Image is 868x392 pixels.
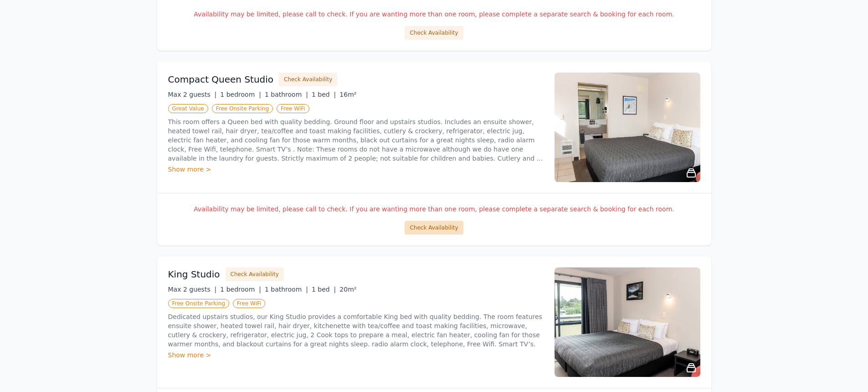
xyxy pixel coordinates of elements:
[168,268,220,281] h3: King Studio
[168,10,700,19] p: Availability may be limited, please call to check. If you are wanting more than one room, please ...
[277,104,309,113] span: Free WiFi
[265,286,308,293] span: 1 bathroom |
[168,312,544,349] p: Dedicated upstairs studios, our King Studio provides a comfortable King bed with quality bedding....
[168,165,544,174] div: Show more >
[233,299,266,308] span: Free WiFi
[168,286,217,293] span: Max 2 guests |
[265,91,308,98] span: 1 bathroom |
[220,286,261,293] span: 1 bedroom |
[279,73,337,86] button: Check Availability
[312,286,336,293] span: 1 bed |
[339,91,356,98] span: 16m²
[312,91,336,98] span: 1 bed |
[212,104,273,113] span: Free Onsite Parking
[168,73,274,86] h3: Compact Queen Studio
[226,267,284,281] button: Check Availability
[339,286,356,293] span: 20m²
[168,350,544,360] div: Show more >
[405,221,463,235] button: Check Availability
[405,26,463,40] button: Check Availability
[168,204,700,214] p: Availability may be limited, please call to check. If you are wanting more than one room, please ...
[220,91,261,98] span: 1 bedroom |
[168,117,544,163] p: This room offers a Queen bed with quality bedding. Ground floor and upstairs studios. Includes an...
[168,299,229,308] span: Free Onsite Parking
[168,91,217,98] span: Max 2 guests |
[168,104,208,113] span: Great Value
